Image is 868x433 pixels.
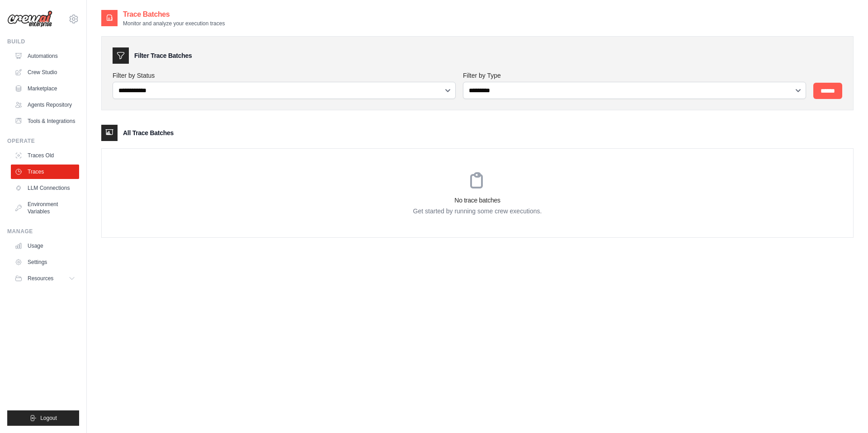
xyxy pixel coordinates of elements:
[11,81,79,96] a: Marketplace
[11,98,79,112] a: Agents Repository
[134,51,192,60] h3: Filter Trace Batches
[11,65,79,80] a: Crew Studio
[7,410,79,426] button: Logout
[11,181,79,195] a: LLM Connections
[102,196,853,205] h3: No trace batches
[11,49,79,63] a: Automations
[11,271,79,286] button: Resources
[28,275,53,282] span: Resources
[40,414,57,422] span: Logout
[113,71,456,80] label: Filter by Status
[11,114,79,128] a: Tools & Integrations
[463,71,806,80] label: Filter by Type
[102,207,853,216] p: Get started by running some crew executions.
[123,20,225,27] p: Monitor and analyze your execution traces
[123,128,174,137] h3: All Trace Batches
[7,228,79,235] div: Manage
[11,165,79,179] a: Traces
[7,10,52,28] img: Logo
[7,38,79,45] div: Build
[11,255,79,269] a: Settings
[11,197,79,219] a: Environment Variables
[11,239,79,253] a: Usage
[123,9,225,20] h2: Trace Batches
[7,137,79,145] div: Operate
[11,148,79,163] a: Traces Old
